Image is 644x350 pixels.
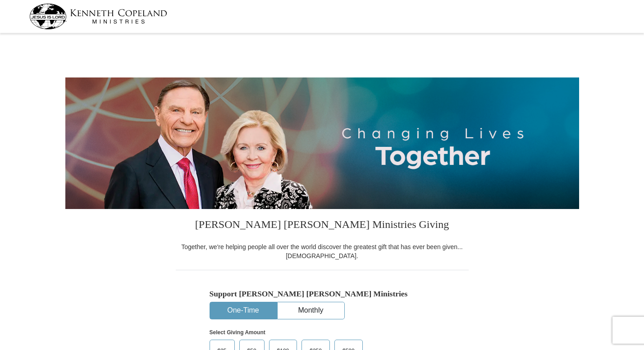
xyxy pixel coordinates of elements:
[210,289,435,299] h5: Support [PERSON_NAME] [PERSON_NAME] Ministries
[210,302,277,319] button: One-Time
[278,302,344,319] button: Monthly
[29,4,167,29] img: kcm-header-logo.svg
[176,242,469,260] div: Together, we're helping people all over the world discover the greatest gift that has ever been g...
[176,209,469,242] h3: [PERSON_NAME] [PERSON_NAME] Ministries Giving
[210,329,265,336] strong: Select Giving Amount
